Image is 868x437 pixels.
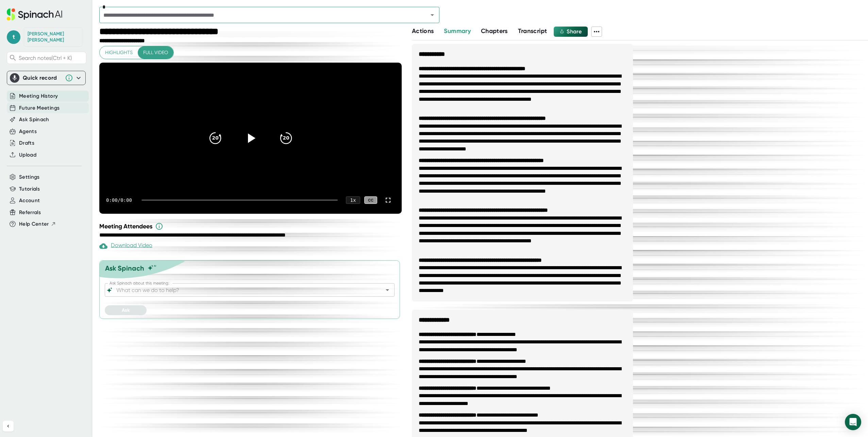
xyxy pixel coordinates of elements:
div: CC [364,196,377,204]
div: Quick record [23,75,62,81]
div: 0:00 / 0:00 [106,197,133,203]
button: Highlights [100,46,138,59]
button: Help Center [19,220,56,228]
span: Summary [444,27,470,35]
div: Ask Spinach [105,264,144,272]
button: Share [554,27,588,37]
button: Open [428,10,437,20]
div: Quick record [10,71,83,85]
button: Ask Spinach [19,116,49,124]
button: Ask [105,305,147,315]
span: Full video [143,48,168,57]
input: What can we do to help? [115,285,372,295]
span: Chapters [481,27,508,35]
span: Share [567,28,582,35]
button: Agents [19,128,37,135]
button: Referrals [19,209,41,216]
span: Help Center [19,220,49,228]
div: Meeting Attendees [99,222,403,230]
span: Transcript [518,27,547,35]
button: Full video [138,46,173,59]
button: Open [383,285,392,295]
div: Open Intercom Messenger [845,414,861,430]
button: Tutorials [19,185,40,193]
span: Ask [122,307,130,313]
button: Chapters [481,27,508,36]
button: Transcript [518,27,547,36]
div: Download Video [99,242,152,250]
button: Actions [412,27,434,36]
button: Upload [19,151,36,159]
button: Account [19,197,40,205]
button: Drafts [19,139,34,147]
span: Search notes (Ctrl + K) [19,55,84,61]
span: Actions [412,27,434,35]
div: Tanya Wiggins [28,31,79,43]
button: Collapse sidebar [3,421,14,432]
div: 1 x [346,196,360,204]
button: Future Meetings [19,104,60,112]
span: Highlights [105,48,133,57]
span: t [7,30,20,44]
button: Summary [444,27,470,36]
button: Settings [19,173,40,181]
button: Meeting History [19,92,58,100]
